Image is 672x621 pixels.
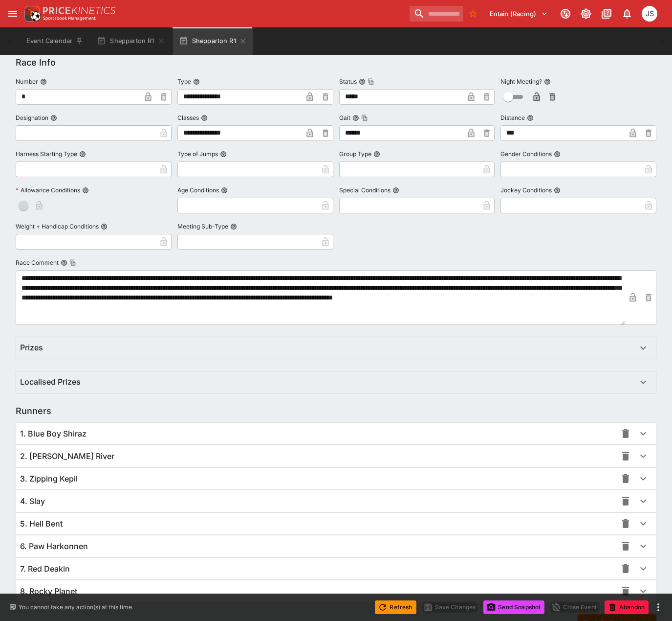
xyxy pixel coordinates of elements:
button: Designation [50,115,57,121]
span: 4. Slay [20,496,45,506]
button: Shepparton R1 [91,27,171,55]
button: Type of Jumps [220,151,227,158]
button: GaitCopy To Clipboard [352,115,359,121]
p: Harness Starting Type [16,150,77,158]
button: Night Meeting? [544,78,551,85]
button: Meeting Sub-Type [230,223,237,230]
p: Designation [16,114,48,122]
button: StatusCopy To Clipboard [359,78,366,85]
span: Mark an event as closed and abandoned. [605,601,649,611]
button: Special Conditions [392,187,399,194]
input: search [410,6,463,22]
img: Sportsbook Management [43,16,96,21]
img: PriceKinetics [43,7,115,14]
button: Refresh [375,600,416,614]
p: Jockey Conditions [500,186,552,194]
span: 8. Rocky Planet [20,586,77,597]
button: Allowance Conditions [82,187,89,194]
img: PriceKinetics Logo [22,4,41,23]
span: 5. Hell Bent [20,519,63,529]
button: Distance [527,115,534,121]
p: Classes [177,114,199,122]
h5: Runners [16,405,51,416]
span: 7. Red Deakin [20,564,70,574]
button: Copy To Clipboard [368,78,374,85]
span: 3. Zipping Kepil [20,474,78,484]
button: more [652,601,664,613]
span: 6. Paw Harkonnen [20,541,88,552]
button: Jockey Conditions [554,187,561,194]
p: Number [16,77,38,86]
button: open drawer [4,5,22,23]
div: John Seaton [642,6,657,22]
p: Status [339,77,357,86]
button: Number [40,78,47,85]
button: John Seaton [639,3,660,24]
button: Toggle light/dark mode [577,5,595,23]
button: Documentation [598,5,615,23]
button: Connected to PK [557,5,574,23]
span: 1. Blue Boy Shiraz [20,429,87,439]
span: 2. [PERSON_NAME] River [20,451,114,461]
h6: Localised Prizes [20,377,81,387]
p: Group Type [339,150,371,158]
h6: Prizes [20,343,43,353]
p: Weight + Handicap Conditions [16,222,99,230]
button: Abandon [605,600,649,614]
button: Shepparton R1 [173,27,253,55]
p: Night Meeting? [500,77,542,86]
button: Copy To Clipboard [69,259,76,266]
button: Race CommentCopy To Clipboard [61,259,67,266]
button: Event Calendar [21,27,89,55]
p: Race Comment [16,258,59,267]
button: Copy To Clipboard [361,115,368,121]
button: No Bookmarks [465,6,481,22]
p: Gender Conditions [500,150,552,158]
button: Classes [201,115,208,121]
button: Gender Conditions [554,151,561,158]
p: Special Conditions [339,186,390,194]
p: Type [177,77,191,86]
p: Distance [500,114,525,122]
button: Weight + Handicap Conditions [101,223,108,230]
h5: Race Info [16,57,56,68]
p: Type of Jumps [177,150,218,158]
button: Send Snapshot [483,600,544,614]
button: Type [193,78,200,85]
p: Meeting Sub-Type [177,222,228,230]
p: Gait [339,114,350,122]
p: Age Conditions [177,186,219,194]
p: Allowance Conditions [16,186,80,194]
button: Harness Starting Type [79,151,86,158]
p: You cannot take any action(s) at this time. [19,603,133,612]
button: Notifications [618,5,636,23]
button: Group Type [373,151,380,158]
button: Select Tenant [484,6,554,22]
button: Age Conditions [221,187,228,194]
